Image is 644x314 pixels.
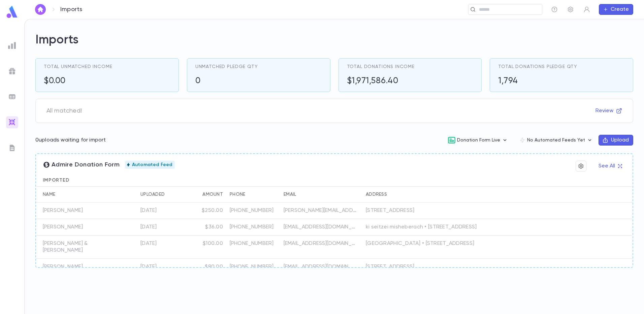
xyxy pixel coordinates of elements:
[347,64,415,69] span: Total Donations Income
[8,93,16,101] img: batches_grey.339ca447c9d9533ef1741baa751efc33.svg
[43,207,83,214] p: [PERSON_NAME]
[195,76,201,86] h5: 0
[284,207,358,214] p: [PERSON_NAME][EMAIL_ADDRESS][DOMAIN_NAME]
[43,161,120,168] span: Admire Donation Form
[8,118,16,126] img: imports_gradient.a72c8319815fb0872a7f9c3309a0627a.svg
[36,186,120,202] div: Name
[43,240,117,254] p: [PERSON_NAME] & [PERSON_NAME]
[230,263,277,270] p: [PHONE_NUMBER]
[188,186,226,202] div: Amount
[366,186,387,202] div: Address
[44,76,66,86] h5: $0.00
[498,64,577,69] span: Total Donations Pledge Qty
[36,7,44,12] img: home_white.a664292cf8c1dea59945f0da9f25487c.svg
[202,186,223,202] div: Amount
[599,135,633,146] button: Upload
[498,76,518,86] h5: 1,794
[284,186,296,202] div: Email
[8,144,16,152] img: letters_grey.7941b92b52307dd3b8a917253454ce1c.svg
[362,186,480,202] div: Address
[43,263,83,270] p: [PERSON_NAME]
[202,207,223,214] div: $250.00
[591,105,626,116] button: Review
[140,224,157,230] div: 9/8/2025
[35,137,106,144] p: 0 uploads waiting for import
[366,263,414,270] div: [STREET_ADDRESS]
[203,240,223,247] div: $100.00
[366,240,474,247] div: [GEOGRAPHIC_DATA] • [STREET_ADDRESS]
[599,4,633,15] button: Create
[594,161,626,171] button: See All
[514,134,599,147] button: No Automated Feeds Yet
[137,186,188,202] div: Uploaded
[35,33,633,48] h2: Imports
[230,224,277,230] p: [PHONE_NUMBER]
[43,224,83,230] p: [PERSON_NAME]
[284,224,358,230] p: [EMAIL_ADDRESS][DOMAIN_NAME]
[43,178,69,183] span: Imported
[230,207,277,214] p: [PHONE_NUMBER]
[140,263,157,270] div: 9/8/2025
[8,67,16,75] img: campaigns_grey.99e729a5f7ee94e3726e6486bddda8f1.svg
[129,162,175,167] span: Automated Feed
[230,240,277,247] p: [PHONE_NUMBER]
[280,186,362,202] div: Email
[366,224,477,230] div: ki seitzei misheberach • [STREET_ADDRESS]
[44,64,112,69] span: Total Unmatched Income
[5,5,19,19] img: logo
[140,207,157,214] div: 9/9/2025
[195,64,258,69] span: Unmatched Pledge Qty
[42,103,86,119] span: All matched!
[140,240,157,247] div: 9/8/2025
[140,186,165,202] div: Uploaded
[284,263,358,270] p: [EMAIL_ADDRESS][DOMAIN_NAME]
[43,186,55,202] div: Name
[366,207,414,214] div: [STREET_ADDRESS]
[60,6,82,13] p: Imports
[8,41,16,50] img: reports_grey.c525e4749d1bce6a11f5fe2a8de1b229.svg
[284,240,358,247] p: [EMAIL_ADDRESS][DOMAIN_NAME]
[230,186,245,202] div: Phone
[347,76,398,86] h5: $1,971,586.40
[205,224,223,230] div: $36.00
[442,134,514,147] button: Donation Form Live
[226,186,280,202] div: Phone
[205,263,223,270] div: $80.00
